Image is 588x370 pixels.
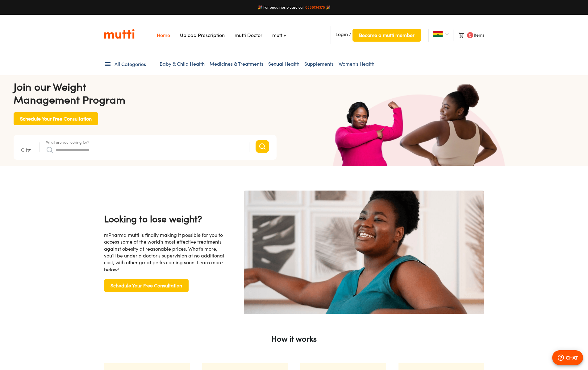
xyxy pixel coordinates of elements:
img: become a mutti member [244,191,484,319]
button: Search [256,140,269,153]
img: Ghana [433,31,443,37]
a: Navigates to Home Page [157,32,170,38]
label: What are you looking for? [46,140,89,144]
a: Navigates to mutti doctor website [235,32,262,38]
a: Baby & Child Health [160,61,205,67]
h4: Join our Weight Management Program [14,80,277,106]
a: Navigates to Prescription Upload Page [180,32,225,38]
div: mPharma mutti is finally making it possible for you to access some of the world’s most effective ... [104,232,227,273]
a: Schedule Your Free Consultation [14,115,98,121]
span: Schedule Your Free Consultation [20,114,92,123]
span: 0 [467,32,473,38]
a: Sexual Health [268,61,299,67]
p: How it works [104,332,484,345]
a: Medicines & Treatments [210,61,263,67]
img: Logo [104,29,135,39]
span: Schedule Your Free Consultation [111,281,182,290]
a: Women’s Health [339,61,374,67]
button: Become a mutti member [352,29,421,42]
a: Supplements [304,61,334,67]
span: Login [336,31,348,37]
span: All Categories [115,61,146,68]
li: Items [453,30,484,41]
a: Schedule Your Free Consultation [104,282,189,287]
button: CHAT [552,350,583,365]
button: Schedule Your Free Consultation [14,112,98,125]
li: / [331,26,421,44]
span: Become a mutti member [359,31,415,39]
a: Link on the logo navigates to HomePage [104,29,135,39]
button: Schedule Your Free Consultation [104,279,189,292]
h4: Looking to lose weight? [104,212,227,225]
a: Navigates to mutti+ page [272,32,286,38]
p: CHAT [566,354,578,361]
a: 0558134375 [305,5,325,10]
img: Dropdown [445,32,448,36]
